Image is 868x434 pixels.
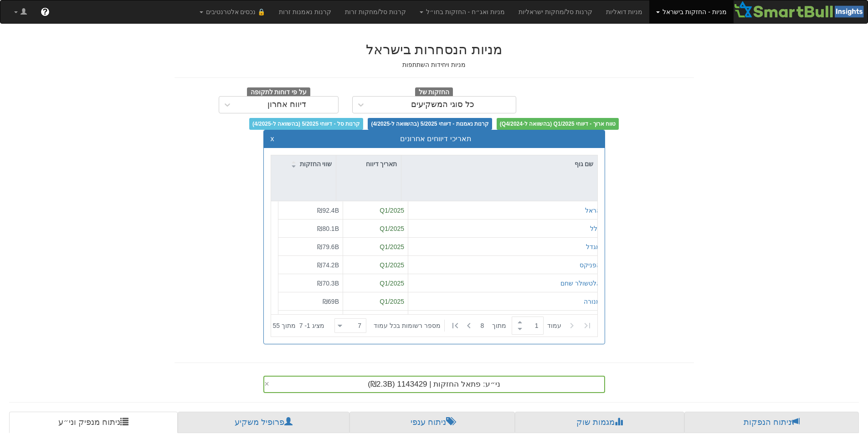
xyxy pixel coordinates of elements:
h2: מניות הנסחרות בישראל [175,42,694,57]
a: ? [34,0,56,23]
div: ‏ מתוך [331,316,596,336]
img: Smartbull [734,0,868,19]
a: 🔒 נכסים אלטרנטיבים [193,0,272,23]
div: כל סוגי המשקיעים [411,100,474,109]
div: Q1/2025 [347,260,404,269]
span: × [264,380,269,388]
div: תאריך דיווח [336,155,401,173]
div: ₪80.1B [282,224,339,233]
span: קרנות סל - דיווחי 5/2025 (בהשוואה ל-4/2025) [249,118,363,130]
div: ₪69B [282,296,339,306]
a: ניתוח הנפקות [684,412,859,434]
div: Q1/2025 [347,242,404,251]
div: שווי החזקות [271,155,336,173]
a: פרופיל משקיע [178,412,349,434]
span: 8 [481,321,492,330]
a: מגמות שוק [515,412,684,434]
span: ? [42,7,47,16]
a: מניות דואליות [599,0,650,23]
a: קרנות סל/מחקות ישראליות [512,0,599,23]
button: מגדל [586,242,601,251]
a: ניתוח ענפי [349,412,515,434]
button: כלל [590,224,601,233]
span: ‏מספר רשומות בכל עמוד [374,321,441,330]
button: הראל [585,206,601,215]
button: הפניקס [580,260,601,269]
div: ₪79.6B [282,242,339,251]
a: קרנות סל/מחקות זרות [338,0,413,23]
span: קרנות נאמנות - דיווחי 5/2025 (בהשוואה ל-4/2025) [368,118,492,130]
span: ני״ע: ‏פתאל החזקות | 1143429 ‎(₪2.3B)‎ [368,380,500,388]
button: מנורה [584,296,601,306]
div: ₪92.4B [282,206,339,215]
span: על פי דוחות לתקופה [247,87,310,97]
div: Q1/2025 [347,224,404,233]
h5: מניות ויחידות השתתפות [175,61,694,68]
a: ניתוח מנפיק וני״ע [9,412,178,434]
div: Q1/2025 [347,206,404,215]
a: מניות ואג״ח - החזקות בחו״ל [413,0,512,23]
span: ‏עמוד [547,321,561,330]
button: x [271,135,274,143]
div: שם גוף [401,155,597,173]
span: החזקות של [415,87,453,97]
a: קרנות נאמנות זרות [272,0,338,23]
span: תאריכי דיווחים אחרונים [400,135,472,143]
div: Q1/2025 [347,278,404,287]
div: ‏מציג 1 - 7 ‏ מתוך 55 [273,316,324,336]
button: אלטשולר שחם [560,278,601,287]
span: Clear value [264,377,272,392]
div: ₪74.2B [282,260,339,269]
div: ₪70.3B [282,278,339,287]
div: דיווח אחרון [267,100,306,109]
div: Q1/2025 [347,296,404,306]
span: טווח ארוך - דיווחי Q1/2025 (בהשוואה ל-Q4/2024) [497,118,619,130]
a: מניות - החזקות בישראל [649,0,733,23]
